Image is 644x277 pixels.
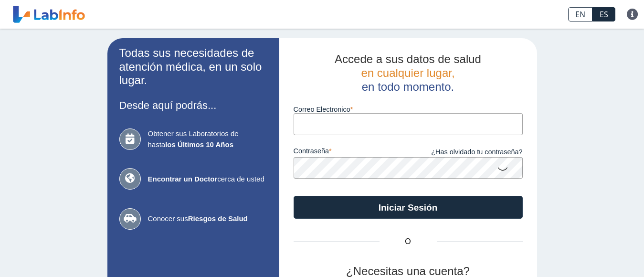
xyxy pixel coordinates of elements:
[188,214,248,223] b: Riesgos de Salud
[119,46,267,87] h2: Todas sus necesidades de atención médica, en un solo lugar.
[294,147,408,158] label: contraseña
[294,196,523,219] button: Iniciar Sesión
[148,213,267,224] span: Conocer sus
[119,99,267,111] h3: Desde aquí podrás...
[592,7,615,21] a: ES
[148,128,267,150] span: Obtener sus Laboratorios de hasta
[148,174,267,185] span: cerca de usted
[294,106,523,113] label: Correo Electronico
[380,236,437,247] span: O
[361,66,454,79] span: en cualquier lugar,
[165,140,233,149] b: los Últimos 10 Años
[408,147,523,158] a: ¿Has olvidado tu contraseña?
[335,53,481,65] span: Accede a sus datos de salud
[362,80,454,93] span: en todo momento.
[148,175,218,183] b: Encontrar un Doctor
[568,7,592,21] a: EN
